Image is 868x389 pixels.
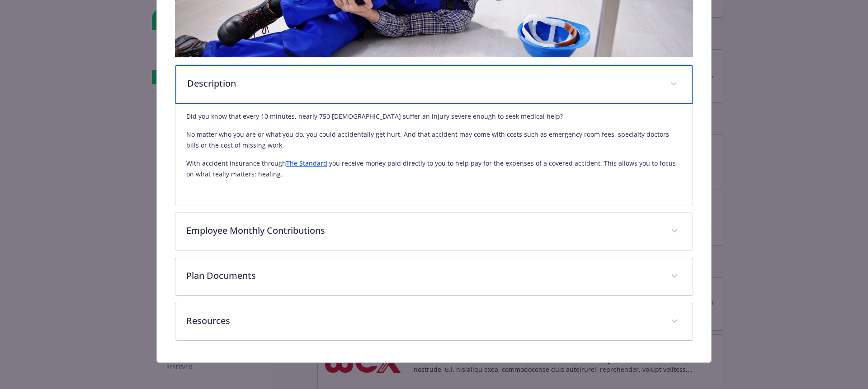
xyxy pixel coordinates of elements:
[186,129,682,151] p: No matter who you are or what you do, you could accidentally get hurt. And that accident may come...
[175,213,693,250] div: Employee Monthly Contributions
[175,65,693,104] div: Description
[175,104,693,205] div: Description
[186,158,682,180] p: With accident insurance through you receive money paid directly to you to help pay for the expens...
[175,303,693,340] div: Resources
[186,224,660,237] p: Employee Monthly Contributions
[186,111,682,122] p: Did you know that every 10 minutes, nearly 750 [DEMOGRAPHIC_DATA] suffer an injury severe enough ...
[187,77,660,90] p: Description
[186,269,660,282] p: Plan Documents
[175,258,693,295] div: Plan Documents
[286,159,329,167] a: The Standard,
[186,314,660,328] p: Resources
